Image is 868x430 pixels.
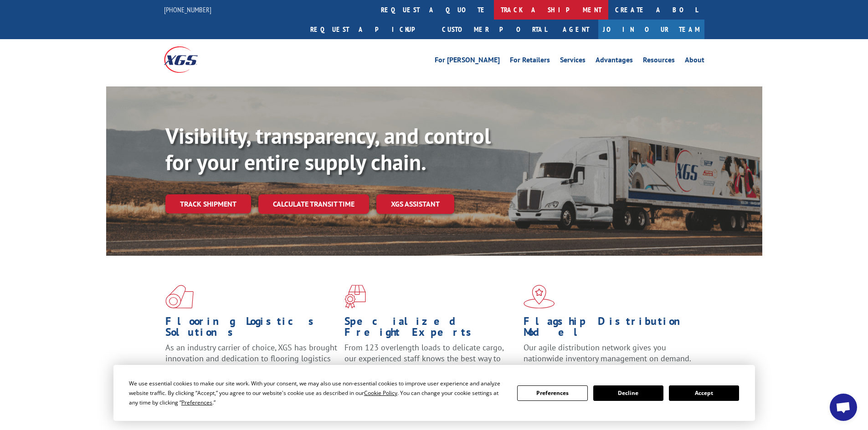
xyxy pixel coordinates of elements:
[560,56,586,66] a: Services
[165,194,251,213] a: Track shipment
[344,316,517,342] h1: Specialized Freight Experts
[643,56,675,66] a: Resources
[435,56,500,66] a: For [PERSON_NAME]
[685,56,704,66] a: About
[181,399,212,406] span: Preferences
[344,342,517,383] p: From 123 overlength loads to delicate cargo, our experienced staff knows the best way to move you...
[435,20,554,39] a: Customer Portal
[376,194,454,214] a: XGS ASSISTANT
[510,56,550,66] a: For Retailers
[303,20,435,39] a: Request a pickup
[830,394,857,421] a: Open chat
[344,285,366,309] img: xgs-icon-focused-on-flooring-red
[165,342,337,374] span: As an industry carrier of choice, XGS has brought innovation and dedication to flooring logistics...
[165,121,491,176] b: Visibility, transparency, and control for your entire supply chain.
[364,389,397,397] span: Cookie Policy
[165,285,194,309] img: xgs-icon-total-supply-chain-intelligence-red
[596,56,633,66] a: Advantages
[524,285,555,309] img: xgs-icon-flagship-distribution-model-red
[113,365,755,421] div: Cookie Consent Prompt
[129,379,506,407] div: We use essential cookies to make our site work. With your consent, we may also use non-essential ...
[164,5,211,14] a: [PHONE_NUMBER]
[524,342,691,364] span: Our agile distribution network gives you nationwide inventory management on demand.
[165,316,338,342] h1: Flooring Logistics Solutions
[593,385,663,401] button: Decline
[258,194,369,214] a: Calculate transit time
[554,20,598,39] a: Agent
[598,20,704,39] a: Join Our Team
[669,385,739,401] button: Accept
[524,316,696,342] h1: Flagship Distribution Model
[517,385,587,401] button: Preferences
